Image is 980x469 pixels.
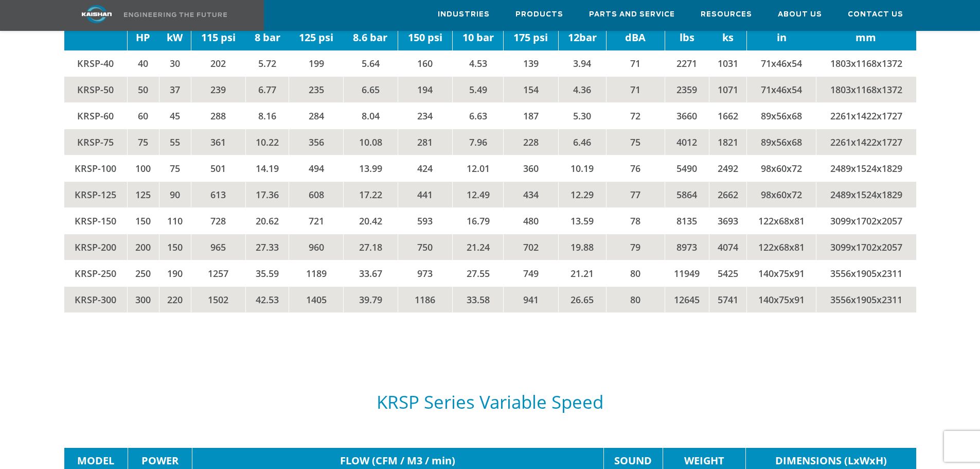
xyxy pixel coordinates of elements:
td: 2359 [665,76,709,102]
td: 5425 [709,260,747,286]
td: 200 [127,234,159,260]
td: 76 [606,155,665,181]
td: 2489x1524x1829 [816,181,916,207]
td: 17.36 [245,181,289,207]
td: 79 [606,234,665,260]
td: 26.65 [558,286,606,312]
td: 1189 [289,260,343,286]
h5: KRSP Series Variable Speed [64,392,916,412]
td: 77 [606,181,665,207]
td: 75 [606,129,665,155]
td: 5.72 [245,50,289,77]
td: 973 [398,260,452,286]
td: 6.77 [245,76,289,102]
td: 10.19 [558,155,606,181]
td: 4.36 [558,76,606,102]
td: 150 [159,234,191,260]
td: 8135 [665,207,709,234]
td: 494 [289,155,343,181]
td: 78 [606,207,665,234]
td: 125 psi [289,25,343,50]
td: 12.01 [453,155,504,181]
td: 4074 [709,234,747,260]
a: Parts and Service [589,1,675,28]
td: 139 [504,50,558,77]
td: 6.63 [453,102,504,129]
td: 89x56x68 [747,102,816,129]
td: HP [127,25,159,50]
td: KRSP-100 [64,155,128,181]
td: 284 [289,102,343,129]
td: 960 [289,234,343,260]
td: 33.67 [343,260,398,286]
td: 42.53 [245,286,289,312]
td: 356 [289,129,343,155]
td: 8.04 [343,102,398,129]
td: 5.49 [453,76,504,102]
td: KRSP-40 [64,50,128,77]
td: 20.42 [343,207,398,234]
td: 360 [504,155,558,181]
td: 234 [398,102,452,129]
td: 17.22 [343,181,398,207]
td: 110 [159,207,191,234]
td: 5.64 [343,50,398,77]
td: 361 [191,129,245,155]
span: Parts and Service [589,9,675,21]
td: 1405 [289,286,343,312]
td: 2261x1422x1727 [816,102,916,129]
td: 199 [289,50,343,77]
td: 1186 [398,286,452,312]
td: 140x75x91 [747,260,816,286]
td: 75 [127,129,159,155]
td: KRSP-50 [64,76,128,102]
td: 33.58 [453,286,504,312]
td: 10.08 [343,129,398,155]
td: 1031 [709,50,747,77]
td: 1071 [709,76,747,102]
td: 1803x1168x1372 [816,76,916,102]
td: 60 [127,102,159,129]
td: 150 [127,207,159,234]
td: 4012 [665,129,709,155]
td: 2492 [709,155,747,181]
td: 2271 [665,50,709,77]
td: 27.33 [245,234,289,260]
td: 98x60x72 [747,181,816,207]
td: 593 [398,207,452,234]
td: 941 [504,286,558,312]
td: 12.29 [558,181,606,207]
td: 750 [398,234,452,260]
a: Resources [701,1,752,28]
td: in [747,25,816,50]
td: 98x60x72 [747,155,816,181]
td: 30 [159,50,191,77]
td: 3099x1702x2057 [816,234,916,260]
td: 71 [606,76,665,102]
td: 187 [504,102,558,129]
td: 613 [191,181,245,207]
td: 228 [504,129,558,155]
td: 250 [127,260,159,286]
td: 122x68x81 [747,234,816,260]
td: 71x46x54 [747,50,816,77]
td: 154 [504,76,558,102]
td: 441 [398,181,452,207]
td: 80 [606,260,665,286]
td: 6.46 [558,129,606,155]
td: 125 [127,181,159,207]
td: KRSP-200 [64,234,128,260]
td: 281 [398,129,452,155]
td: 8973 [665,234,709,260]
td: 3556x1905x2311 [816,286,916,312]
td: 2662 [709,181,747,207]
td: 140x75x91 [747,286,816,312]
span: Contact Us [848,9,903,21]
a: Products [515,1,563,28]
td: 89x56x68 [747,129,816,155]
td: 424 [398,155,452,181]
td: 239 [191,76,245,102]
td: mm [816,25,916,50]
td: 2489x1524x1829 [816,155,916,181]
td: 27.18 [343,234,398,260]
